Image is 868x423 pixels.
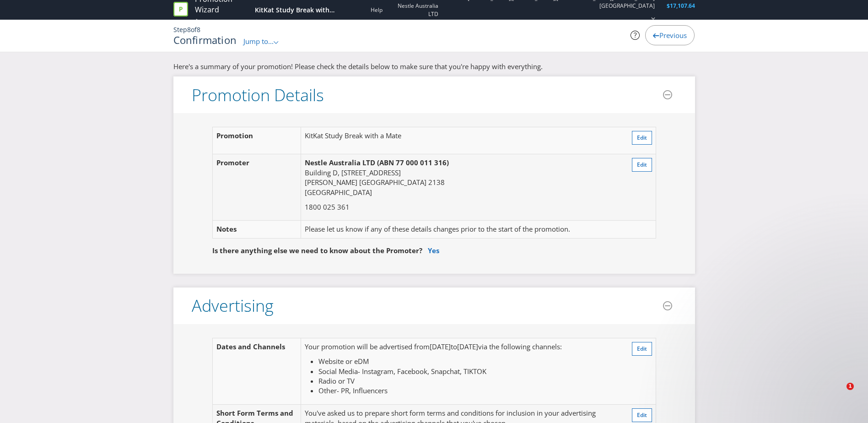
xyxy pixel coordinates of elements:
span: 8 [187,25,191,34]
span: Edit [637,134,647,141]
p: Here's a summary of your promotion! Please check the details below to make sure that you're happy... [173,62,695,71]
span: Your promotion will be advertised from [305,342,430,351]
iframe: Intercom notifications message [680,273,863,380]
a: Yes [428,246,439,255]
span: - PR, Influencers [337,386,388,395]
h3: Promotion Details [192,86,324,104]
span: Other [318,386,337,395]
span: Step [173,25,187,34]
span: Website or eDM [318,357,369,366]
span: Previous [659,31,687,40]
td: Notes [212,221,301,238]
span: Building D, [STREET_ADDRESS] [305,168,401,177]
span: Radio or TV [318,376,355,385]
td: Dates and Channels [212,338,301,405]
iframe: Intercom live chat [828,383,850,405]
span: Edit [637,345,647,352]
span: $17,107.64 [667,2,695,10]
span: Is there anything else we need to know about the Promoter? [212,246,422,255]
span: Nestle Australia LTD [305,158,375,167]
h1: Confirmation [173,34,237,45]
a: Help [371,6,383,14]
button: Edit [632,342,652,356]
span: Edit [637,411,647,419]
span: Promoter [216,158,249,167]
span: [PERSON_NAME] [305,178,357,187]
span: to [451,342,457,351]
td: KitKat Study Break with a Mate [301,127,617,154]
button: Edit [632,408,652,422]
button: Edit [632,158,652,172]
span: [GEOGRAPHIC_DATA] [305,188,372,197]
span: 1 [846,383,854,390]
span: Social Media [318,367,358,376]
span: [DATE] [457,342,478,351]
td: Please let us know if any of these details changes prior to the start of the promotion. [301,221,617,238]
span: Edit [637,161,647,168]
span: of [191,25,197,34]
button: Edit [632,131,652,145]
span: via the following channels: [478,342,562,351]
td: Promotion [212,127,301,154]
h3: Advertising [192,297,274,315]
span: (ABN 77 000 011 316) [377,158,449,167]
span: 8 [197,25,200,34]
span: [DATE] [430,342,451,351]
span: Jump to... [243,37,274,46]
span: [GEOGRAPHIC_DATA] [359,178,426,187]
span: - Instagram, Facebook, Snapchat, TIKTOK [358,367,486,376]
span: Nestle Australia LTD [395,2,438,17]
p: 1800 025 361 [305,202,614,212]
span: 2138 [428,178,445,187]
div: KitKat Study Break with a Mate [255,5,335,15]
